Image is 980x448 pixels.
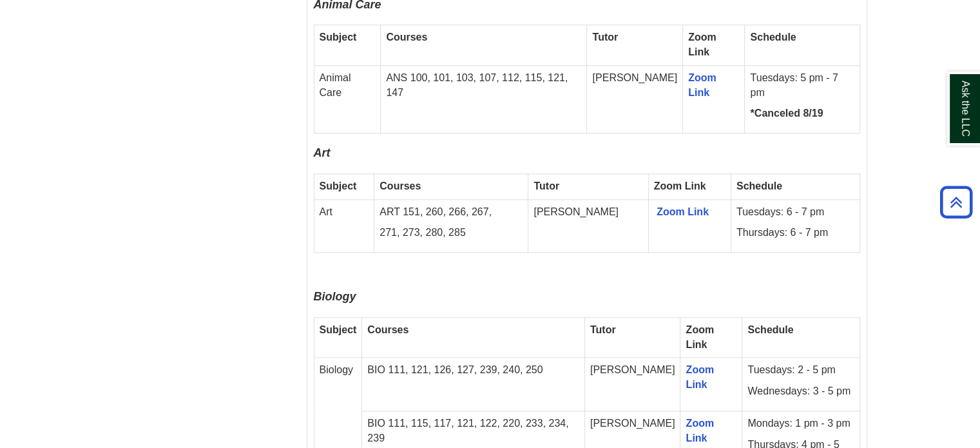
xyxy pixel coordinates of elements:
strong: Zoom Link [654,180,706,191]
span: Biology [314,290,356,303]
p: 271, 273, 280, 285 [380,226,523,240]
td: [PERSON_NAME] [528,199,648,253]
p: Tuesdays: 6 - 7 pm [736,205,854,220]
strong: Tutor [592,32,618,43]
a: Zoom Link [686,418,714,443]
strong: Schedule [747,324,793,335]
p: ANS 100, 101, 103, 107, 112, 115, 121, 147 [386,71,581,101]
strong: Subject [320,324,357,335]
strong: Tutor [590,324,616,335]
p: Mondays: 1 pm - 3 pm [747,416,854,431]
a: Back to Top [936,193,977,211]
p: BIO 111, 115, 117, 121, 122, 220, 233, 234, 239 [367,416,579,446]
p: Wednesdays: 3 - 5 pm [747,384,854,399]
strong: Schedule [736,180,782,191]
strong: *Canceled 8/19 [750,108,823,119]
strong: Schedule [750,32,796,43]
a: Zoom Link [657,206,709,217]
td: Animal Care [314,65,381,133]
strong: Subject [320,180,357,191]
strong: Zoom Link [688,32,716,57]
a: Zoom Link [688,72,716,98]
p: ART 151, 260, 266, 267, [380,205,523,220]
td: BIO 111, 121, 126, 127, 239, 240, 250 [362,358,585,411]
strong: Courses [386,32,427,43]
strong: Tutor [533,180,559,191]
strong: Courses [367,324,408,335]
p: Tuesdays: 2 - 5 pm [747,363,854,378]
p: Thursdays: 6 - 7 pm [736,226,854,240]
td: [PERSON_NAME] [587,65,683,133]
strong: Courses [380,180,421,191]
td: Art [314,199,374,253]
td: [PERSON_NAME] [584,358,680,411]
strong: Zoom Link [686,324,714,350]
strong: Subject [320,32,357,43]
p: Tuesdays: 5 pm - 7 pm [750,71,854,101]
span: Art [314,146,331,159]
a: Zoom Link [686,364,714,390]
